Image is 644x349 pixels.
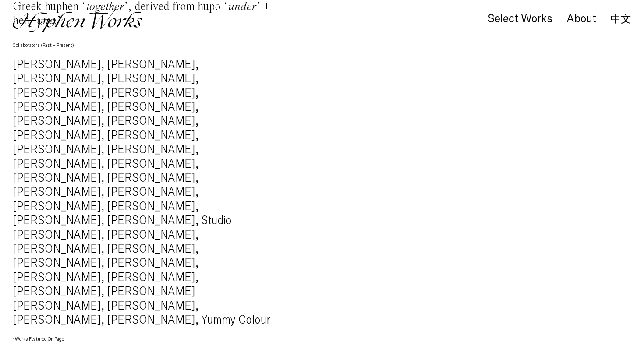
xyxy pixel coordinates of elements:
div: Select Works [488,13,552,25]
h6: Collaborators (Past + Present) [13,42,270,49]
h4: [PERSON_NAME], [PERSON_NAME], [PERSON_NAME], [PERSON_NAME], [PERSON_NAME], [PERSON_NAME], [PERSON... [13,58,270,328]
a: Select Works [488,14,552,24]
h6: *Works Featured On Page [13,336,270,342]
div: About [566,13,596,25]
a: About [566,14,596,24]
a: 中文 [610,14,631,24]
img: Hyphen Works [13,9,142,32]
